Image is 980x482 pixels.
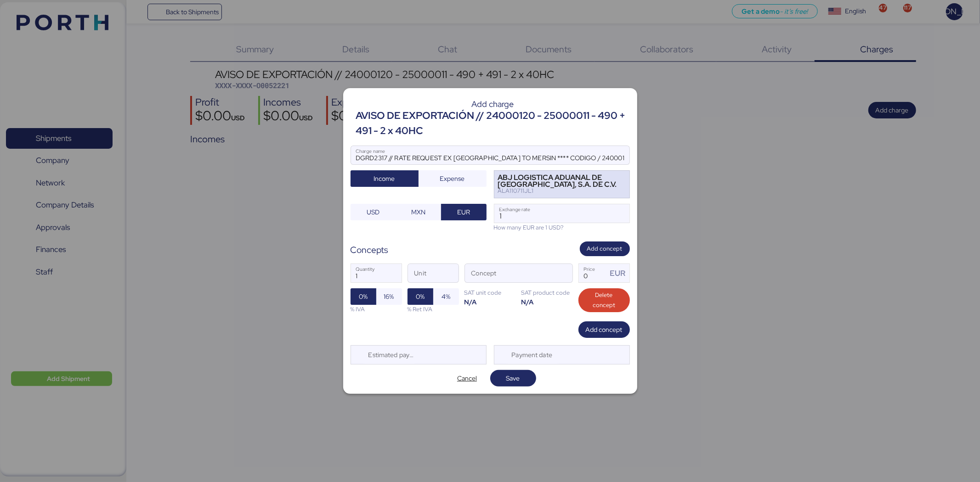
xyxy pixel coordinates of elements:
[490,370,536,387] button: Save
[465,288,516,297] div: SAT unit code
[457,207,470,218] span: EUR
[351,243,389,257] div: Concepts
[610,268,629,279] div: EUR
[351,204,396,220] button: USD
[396,204,441,220] button: MXN
[578,321,630,338] button: Add concept
[521,297,573,306] div: N/A
[374,173,395,184] span: Income
[408,264,459,282] input: Unit
[494,223,630,232] div: How many EUR are 1 USD?
[356,108,630,138] div: AVISO DE EXPORTACIÓN // 24000120 - 25000011 - 490 + 491 - 2 x 40HC
[442,291,450,302] span: 4%
[498,188,617,194] div: ALA110711JL1
[498,174,617,188] div: ABJ LOGISTICA ADUANAL DE [GEOGRAPHIC_DATA], S.A. DE C.V.
[416,291,425,302] span: 0%
[408,305,459,314] div: % Ret IVA
[367,207,380,218] span: USD
[351,170,419,187] button: Income
[578,288,630,312] button: Delete concept
[351,305,402,314] div: % IVA
[441,204,487,220] button: EUR
[359,291,368,302] span: 0%
[351,264,402,282] input: Quantity
[506,373,520,384] span: Save
[586,324,623,335] span: Add concept
[587,244,623,254] span: Add concept
[553,266,572,286] button: ConceptConcept
[494,204,629,223] input: Exchange rate
[457,373,477,384] span: Cancel
[351,146,629,164] input: Charge name
[433,288,459,305] button: 4%
[586,290,623,310] span: Delete concept
[351,288,376,305] button: 0%
[384,291,394,302] span: 16%
[580,241,630,257] button: Add concept
[579,264,607,282] input: Price
[440,173,465,184] span: Expense
[419,170,487,187] button: Expense
[521,288,573,297] div: SAT product code
[411,207,425,218] span: MXN
[465,297,516,306] div: N/A
[356,100,630,108] div: Add charge
[376,288,402,305] button: 16%
[408,288,433,305] button: 0%
[465,264,550,282] input: Concept
[444,370,490,387] button: Cancel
